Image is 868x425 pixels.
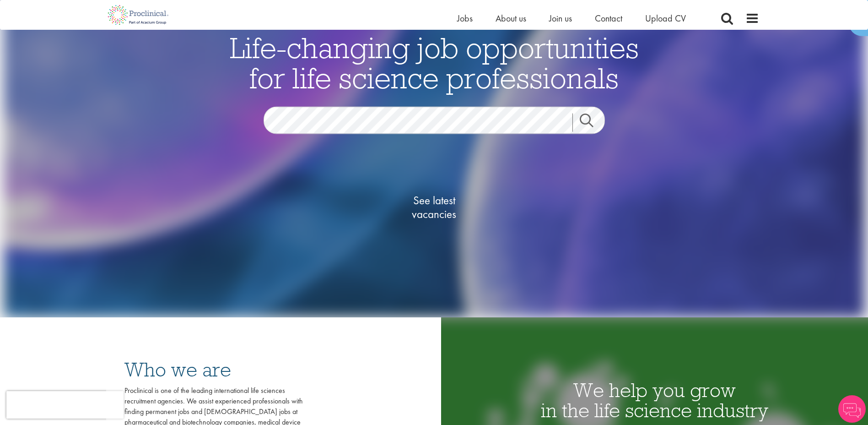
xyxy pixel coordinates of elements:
[838,395,866,423] img: Chatbot
[388,194,480,221] span: See latest vacancies
[549,12,572,24] a: Join us
[496,12,526,24] a: About us
[6,391,124,419] iframe: reCAPTCHA
[457,12,473,24] a: Jobs
[645,12,686,24] a: Upload CV
[595,12,622,24] a: Contact
[124,360,303,380] h3: Who we are
[572,114,612,132] a: Job search submit button
[230,29,639,96] span: Life-changing job opportunities for life science professionals
[388,157,480,258] a: See latestvacancies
